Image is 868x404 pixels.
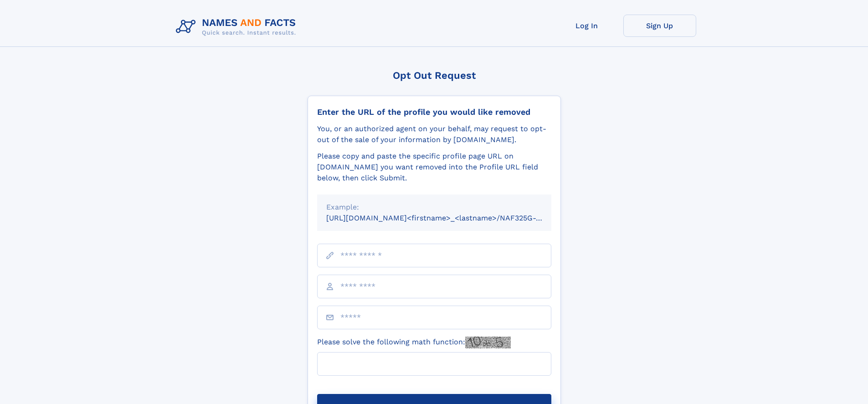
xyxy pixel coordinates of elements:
[317,151,551,184] div: Please copy and paste the specific profile page URL on [DOMAIN_NAME] you want removed into the Pr...
[326,214,569,222] small: [URL][DOMAIN_NAME]<firstname>_<lastname>/NAF325G-xxxxxxxx
[326,202,542,213] div: Example:
[317,337,511,348] label: Please solve the following math function:
[317,123,551,145] div: You, or an authorized agent on your behalf, may request to opt-out of the sale of your informatio...
[317,107,551,117] div: Enter the URL of the profile you would like removed
[623,15,696,37] a: Sign Up
[308,70,561,81] div: Opt Out Request
[550,15,623,37] a: Log In
[172,15,303,39] img: Logo Names and Facts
